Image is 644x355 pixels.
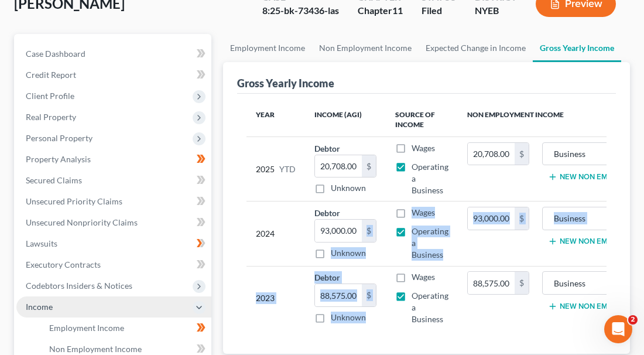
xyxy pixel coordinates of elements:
[246,103,305,137] th: Year
[256,207,296,261] div: 2024
[16,149,211,170] a: Property Analysis
[468,207,515,230] input: 0.00
[419,34,533,62] a: Expected Change in Income
[392,5,403,16] span: 11
[16,64,211,86] a: Credit Report
[237,76,334,90] div: Gross Yearly Income
[26,112,76,122] span: Real Property
[362,220,376,242] div: $
[16,254,211,275] a: Executory Contracts
[26,91,74,101] span: Client Profile
[26,238,57,248] span: Lawsuits
[331,182,366,194] label: Unknown
[362,155,376,177] div: $
[412,143,435,153] span: Wages
[279,163,296,175] span: YTD
[305,103,386,137] th: Income (AGI)
[26,154,91,164] span: Property Analysis
[358,4,403,18] div: Chapter
[604,315,632,343] iframe: Intercom live chat
[628,315,638,325] span: 2
[312,34,419,62] a: Non Employment Income
[315,284,362,306] input: 0.00
[331,312,366,323] label: Unknown
[412,272,435,282] span: Wages
[26,49,85,59] span: Case Dashboard
[468,143,515,165] input: 0.00
[412,291,448,324] span: Operating a Business
[16,233,211,254] a: Lawsuits
[223,34,312,62] a: Employment Income
[26,175,82,185] span: Secured Claims
[412,162,448,195] span: Operating a Business
[16,43,211,64] a: Case Dashboard
[26,133,93,143] span: Personal Property
[468,272,515,294] input: 0.00
[256,142,296,196] div: 2025
[331,247,366,259] label: Unknown
[315,155,362,177] input: 0.00
[315,220,362,242] input: 0.00
[533,34,621,62] a: Gross Yearly Income
[16,191,211,212] a: Unsecured Priority Claims
[256,271,296,325] div: 2023
[515,143,529,165] div: $
[26,302,53,312] span: Income
[362,284,376,306] div: $
[422,4,456,18] div: Filed
[412,207,435,217] span: Wages
[314,142,340,155] label: Debtor
[26,260,101,269] span: Executory Contracts
[314,207,340,219] label: Debtor
[386,103,458,137] th: Source of Income
[40,318,211,339] a: Employment Income
[515,272,529,294] div: $
[26,281,132,291] span: Codebtors Insiders & Notices
[314,271,340,284] label: Debtor
[515,207,529,230] div: $
[26,70,76,80] span: Credit Report
[26,196,122,206] span: Unsecured Priority Claims
[49,344,142,354] span: Non Employment Income
[262,4,339,18] div: 8:25-bk-73436-las
[16,170,211,191] a: Secured Claims
[412,226,448,260] span: Operating a Business
[26,217,138,227] span: Unsecured Nonpriority Claims
[49,323,124,333] span: Employment Income
[475,4,517,18] div: NYEB
[16,212,211,233] a: Unsecured Nonpriority Claims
